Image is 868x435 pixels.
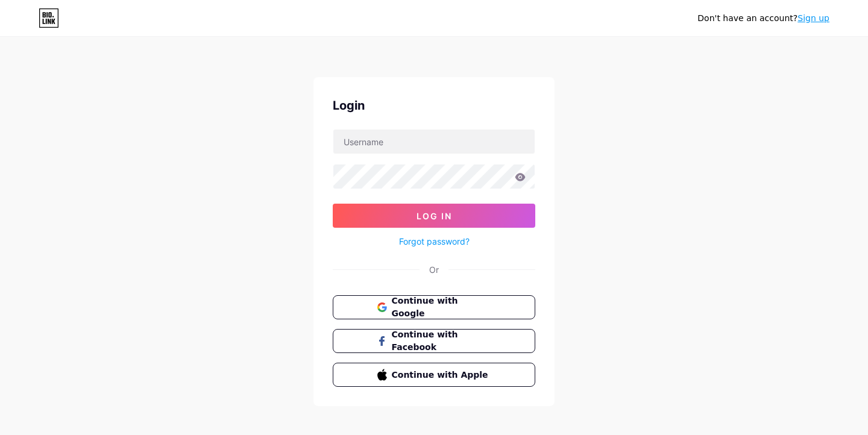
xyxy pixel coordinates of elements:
[333,204,535,228] button: Log In
[697,12,829,25] div: Don't have an account?
[417,211,452,221] span: Log In
[429,263,439,276] div: Or
[392,369,491,381] span: Continue with Apple
[333,130,535,154] input: Username
[333,329,535,353] button: Continue with Facebook
[797,13,829,23] a: Sign up
[392,295,491,320] span: Continue with Google
[392,328,491,354] span: Continue with Facebook
[399,235,470,248] a: Forgot password?
[333,363,535,387] button: Continue with Apple
[333,295,535,319] button: Continue with Google
[333,96,535,114] div: Login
